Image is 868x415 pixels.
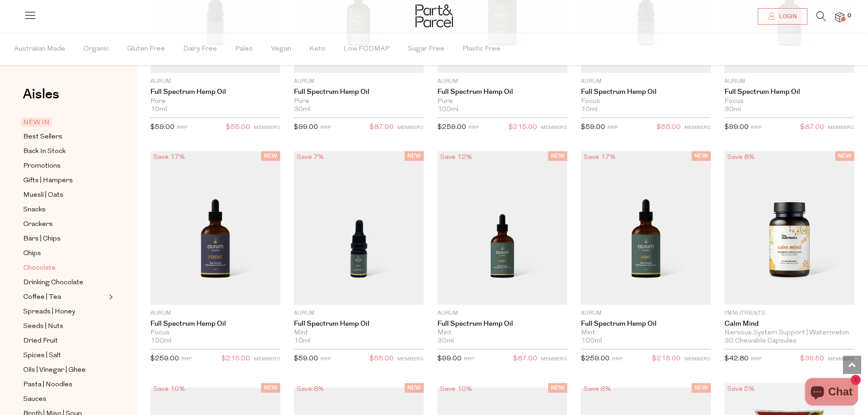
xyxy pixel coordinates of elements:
[724,309,854,318] p: I'm Nutrients
[23,87,59,110] a: Aisles
[107,292,113,302] button: Expand/Collapse Coffee | Tea
[23,262,106,274] a: Chocolate
[23,321,106,332] a: Seeds | Nuts
[541,125,567,130] small: MEMBERS
[437,320,567,328] a: Full Spectrum Hemp Oil
[183,33,217,65] span: Dairy Free
[23,84,59,104] span: Aisles
[758,8,807,25] a: Login
[408,33,444,65] span: Sugar Free
[802,378,861,408] inbox-online-store-chat: Shopify online store chat
[437,124,466,131] span: $259.00
[581,106,597,114] span: 10ml
[150,151,280,304] img: Full Spectrum Hemp Oil
[294,151,424,304] img: Full Spectrum Hemp Oil
[23,364,106,376] a: Oils | Vinegar | Ghee
[581,337,602,345] span: 100ml
[405,383,424,393] span: NEW
[581,383,614,395] div: Save 8%
[724,329,854,337] div: Nervous System Support | Watermelon
[261,151,280,161] span: NEW
[751,357,761,362] small: RRP
[684,357,711,362] small: MEMBERS
[581,77,711,86] p: Aurum
[684,125,711,130] small: MEMBERS
[14,33,65,65] span: Australian Made
[23,365,86,376] span: Oils | Vinegar | Ghee
[397,357,424,362] small: MEMBERS
[845,12,853,20] span: 0
[581,309,711,318] p: Aurum
[294,337,310,345] span: 10ml
[724,77,854,86] p: Aurum
[800,122,824,133] span: $87.00
[150,124,175,131] span: $59.00
[835,12,844,22] a: 0
[294,88,424,96] a: Full Spectrum Hemp Oil
[581,320,711,328] a: Full Spectrum Hemp Oil
[23,190,63,201] span: Muesli | Oats
[23,292,106,303] a: Coffee | Tea
[235,33,253,65] span: Paleo
[261,383,280,393] span: NEW
[724,320,854,328] a: Calm Mind
[23,336,58,347] span: Dried Fruit
[23,248,106,259] a: Chips
[437,309,567,318] p: Aurum
[437,77,567,86] p: Aurum
[23,146,66,157] span: Back In Stock
[294,151,327,164] div: Save 7%
[405,151,424,161] span: NEW
[23,160,106,172] a: Promotions
[294,320,424,328] a: Full Spectrum Hemp Oil
[294,97,424,106] div: Pure
[437,383,475,395] div: Save 10%
[23,292,61,303] span: Coffee | Tea
[581,97,711,106] div: Focus
[541,357,567,362] small: MEMBERS
[23,394,46,405] span: Sauces
[397,125,424,130] small: MEMBERS
[23,175,73,186] span: Gifts | Hampers
[23,234,61,245] span: Bars | Chips
[828,125,854,130] small: MEMBERS
[437,151,475,164] div: Save 12%
[23,131,106,143] a: Best Sellers
[23,233,106,245] a: Bars | Chips
[294,355,318,362] span: $59.00
[23,394,106,405] a: Sauces
[724,337,796,345] span: 30 Chewable Capsules
[612,357,622,362] small: RRP
[150,355,179,362] span: $259.00
[294,309,424,318] p: Aurum
[581,124,605,131] span: $59.00
[226,122,250,133] span: $55.00
[271,33,291,65] span: Vegan
[127,33,165,65] span: Gluten Free
[800,353,824,365] span: $39.50
[254,357,280,362] small: MEMBERS
[835,151,854,161] span: NEW
[23,132,62,143] span: Best Sellers
[23,335,106,347] a: Dried Fruit
[581,88,711,96] a: Full Spectrum Hemp Oil
[294,383,327,395] div: Save 8%
[724,151,757,164] div: Save 8%
[23,248,41,259] span: Chips
[23,321,63,332] span: Seeds | Nuts
[23,205,46,215] span: Snacks
[23,307,75,318] span: Spreads | Honey
[437,97,567,106] div: Pure
[751,125,761,130] small: RRP
[777,13,797,20] span: Login
[150,309,280,318] p: Aurum
[254,125,280,130] small: MEMBERS
[344,33,390,65] span: Low FODMAP
[181,357,192,362] small: RRP
[724,106,741,114] span: 30ml
[23,146,106,157] a: Back In Stock
[437,329,567,337] div: Mint
[462,33,500,65] span: Plastic Free
[437,106,458,114] span: 100ml
[724,97,854,106] div: Focus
